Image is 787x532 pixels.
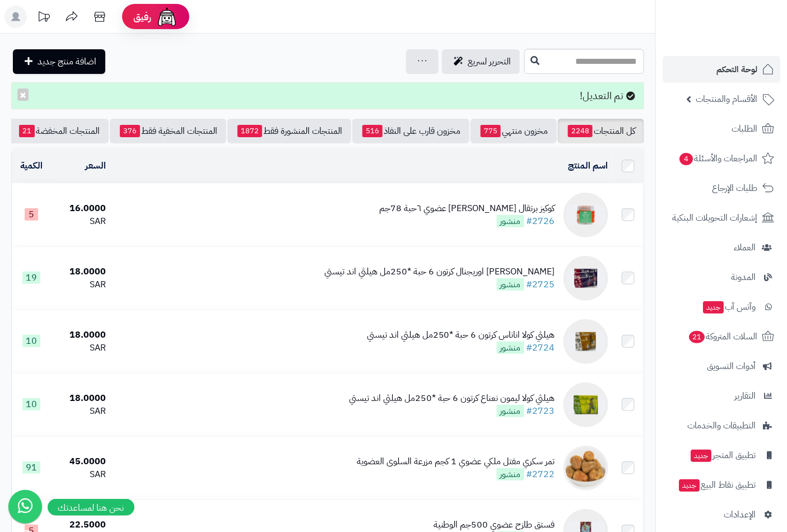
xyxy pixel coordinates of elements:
[564,446,608,491] img: تمر سكري مفتل ملكي عضوي 1 كجم مزرعة السلوى العضوية
[568,125,593,137] span: 2248
[349,392,555,405] div: هيلثي كولا ليمون نعناع كرتون 6 حبة *250مل هيلثي اند تيستي
[227,119,351,143] a: المنتجات المنشورة فقط1872
[678,151,757,166] span: المراجعات والأسئلة
[55,455,106,468] div: 45.0000
[691,450,711,462] span: جديد
[707,358,756,374] span: أدوات التسويق
[527,404,555,418] a: #2723
[55,278,106,291] div: SAR
[663,264,780,291] a: المدونة
[712,180,757,196] span: طلبات الإرجاع
[367,329,555,342] div: هيلثي كولا اناناس كرتون 6 حبة *250مل هيلثي اند تيستي
[497,405,524,417] span: منشور
[468,55,511,68] span: التحرير لسريع
[19,125,35,137] span: 21
[679,479,700,492] span: جديد
[17,88,29,101] button: ×
[716,62,757,77] span: لوحة التحكم
[663,145,780,172] a: المراجعات والأسئلة4
[527,214,555,228] a: #2726
[55,265,106,278] div: 18.0000
[690,447,756,463] span: تطبيق المتجر
[687,418,756,433] span: التطبيقات والخدمات
[357,455,555,468] div: تمر سكري مفتل ملكي عضوي 1 كجم مزرعة السلوى العضوية
[678,477,756,493] span: تطبيق نقاط البيع
[352,119,469,143] a: مخزون قارب على النفاذ516
[663,442,780,469] a: تطبيق المتجرجديد
[663,382,780,409] a: التقارير
[527,278,555,291] a: #2725
[38,55,96,68] span: اضافة منتج جديد
[688,330,705,343] span: 21
[324,265,555,278] div: [PERSON_NAME] اوريجنال كرتون 6 حبة *250مل هيلثي اند تيستي
[55,342,106,354] div: SAR
[55,329,106,342] div: 18.0000
[9,119,109,143] a: المنتجات المخفضة21
[362,125,383,137] span: 516
[734,388,756,404] span: التقارير
[663,115,780,142] a: الطلبات
[696,91,757,107] span: الأقسام والمنتجات
[663,323,780,350] a: السلات المتروكة21
[55,468,106,481] div: SAR
[663,472,780,498] a: تطبيق نقاط البيعجديد
[55,392,106,405] div: 18.0000
[238,125,262,137] span: 1872
[120,125,140,137] span: 376
[133,10,151,24] span: رفيق
[564,382,608,427] img: هيلثي كولا ليمون نعناع كرتون 6 حبة *250مل هيلثي اند تيستي
[663,501,780,528] a: الإعدادات
[110,119,226,143] a: المنتجات المخفية فقط376
[663,56,780,83] a: لوحة التحكم
[527,341,555,354] a: #2724
[22,398,40,410] span: 10
[497,215,524,227] span: منشور
[564,319,608,364] img: هيلثي كولا اناناس كرتون 6 حبة *250مل هيلثي اند تيستي
[69,518,106,531] span: 22.5000
[55,215,106,228] div: SAR
[442,49,520,74] a: التحرير لسريع
[156,6,178,28] img: ai-face.png
[22,335,40,347] span: 10
[702,299,756,315] span: وآتس آب
[663,353,780,380] a: أدوات التسويق
[679,152,693,165] span: 4
[663,234,780,261] a: العملاء
[663,175,780,202] a: طلبات الإرجاع
[497,342,524,354] span: منشور
[564,256,608,301] img: هيلثي كولا اوريجنال كرتون 6 حبة *250مل هيلثي اند تيستي
[663,293,780,320] a: وآتس آبجديد
[663,204,780,231] a: إشعارات التحويلات البنكية
[672,210,757,226] span: إشعارات التحويلات البنكية
[564,193,608,237] img: كوكيز برتقال كيتو عضوي ٦حبة 78جم
[663,412,780,439] a: التطبيقات والخدمات
[25,208,38,221] span: 5
[497,468,524,480] span: منشور
[55,202,106,215] div: 16.0000
[13,49,105,74] a: اضافة منتج جديد
[434,519,555,531] div: فستق طازح عضوي 500جم الوطنية
[703,301,724,314] span: جديد
[379,202,555,215] div: كوكيز برتقال [PERSON_NAME] عضوي ٦حبة 78جم
[22,461,40,474] span: 91
[55,405,106,418] div: SAR
[558,119,644,143] a: كل المنتجات2248
[711,22,776,46] img: logo-2.png
[85,159,106,172] a: السعر
[724,507,756,522] span: الإعدادات
[734,240,756,255] span: العملاء
[527,468,555,481] a: #2722
[731,269,756,285] span: المدونة
[11,82,644,109] div: تم التعديل!
[471,119,557,143] a: مخزون منتهي775
[20,159,43,172] a: الكمية
[569,159,608,172] a: اسم المنتج
[688,329,757,344] span: السلات المتروكة
[732,121,757,137] span: الطلبات
[30,6,58,31] a: تحديثات المنصة
[497,278,524,291] span: منشور
[22,272,40,284] span: 19
[481,125,501,137] span: 775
